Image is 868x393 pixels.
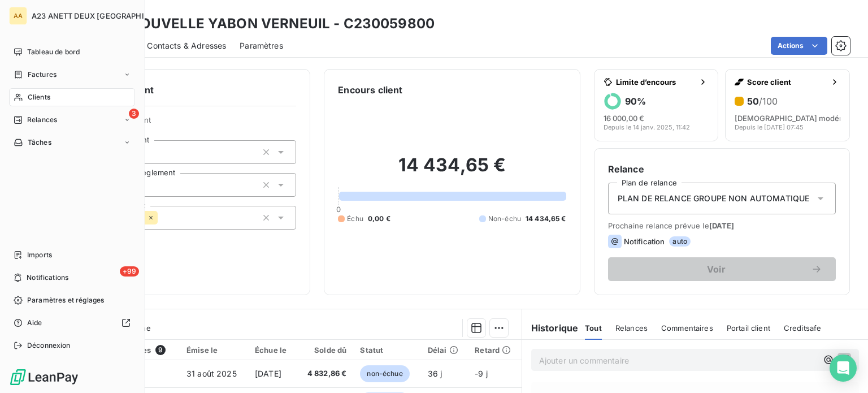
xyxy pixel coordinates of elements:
button: Score client50/100[DEMOGRAPHIC_DATA] modéréDepuis le [DATE] 07:45 [725,69,850,141]
span: Aide [27,318,42,328]
div: Open Intercom Messenger [830,355,857,382]
span: Commentaires [661,323,713,332]
div: Solde dû [303,346,346,355]
h6: Informations client [68,83,296,97]
span: Prochaine relance prévue le [608,221,836,230]
span: Limite d’encours [616,77,695,87]
span: Tout [585,323,602,332]
span: 36 j [428,369,442,378]
div: Échue le [255,346,290,355]
a: Aide [9,314,135,332]
div: Émise le [186,346,241,355]
input: Ajouter une valeur [158,213,167,223]
h6: Relance [608,162,836,176]
span: Paramètres [240,40,283,51]
h2: 14 434,65 € [338,154,566,188]
span: 16 000,00 € [604,114,644,123]
button: Voir [608,257,836,281]
h6: Historique [522,321,579,335]
span: 9 [155,345,166,355]
span: Déconnexion [27,340,71,351]
span: A23 ANETT DEUX [GEOGRAPHIC_DATA] [32,11,175,20]
span: Voir [622,265,811,274]
span: Paramètres et réglages [27,295,104,305]
span: Creditsafe [784,323,822,332]
span: [DEMOGRAPHIC_DATA] modéré [735,114,847,123]
span: Échu [347,214,363,224]
span: 31 août 2025 [186,369,237,378]
div: Retard [475,346,514,355]
span: 14 434,65 € [526,214,566,224]
span: PLAN DE RELANCE GROUPE NON AUTOMATIQUE [618,193,810,204]
button: Limite d’encours90%16 000,00 €Depuis le 14 janv. 2025, 11:42 [594,69,719,141]
span: [DATE] [255,369,281,378]
div: Statut [360,346,414,355]
h6: 90 % [625,96,646,107]
span: Tâches [28,137,51,148]
span: Score client [747,77,826,87]
span: Contacts & Adresses [147,40,226,51]
span: Clients [28,92,50,102]
span: Non-échu [488,214,521,224]
span: Factures [28,70,57,80]
span: [DATE] [709,221,735,230]
span: 3 [129,109,139,119]
span: Imports [27,250,52,260]
span: auto [669,236,691,247]
span: Notifications [27,273,68,283]
span: Relances [27,115,57,125]
span: Notification [624,237,665,246]
span: -9 j [475,369,488,378]
div: AA [9,7,27,25]
h6: 50 [747,96,778,107]
span: 0 [336,205,341,214]
h3: STE NOUVELLE YABON VERNEUIL - C230059800 [99,14,435,34]
span: Portail client [727,323,770,332]
span: non-échue [360,365,409,382]
span: Propriétés Client [91,115,296,131]
div: Délai [428,346,461,355]
span: 4 832,86 € [303,368,346,379]
span: Relances [615,323,648,332]
img: Logo LeanPay [9,368,79,386]
span: 0,00 € [368,214,390,224]
h6: Encours client [338,83,402,97]
span: +99 [120,266,139,277]
span: /100 [759,96,778,107]
span: Tableau de bord [27,47,80,57]
span: Depuis le [DATE] 07:45 [735,124,804,131]
button: Actions [771,37,827,55]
